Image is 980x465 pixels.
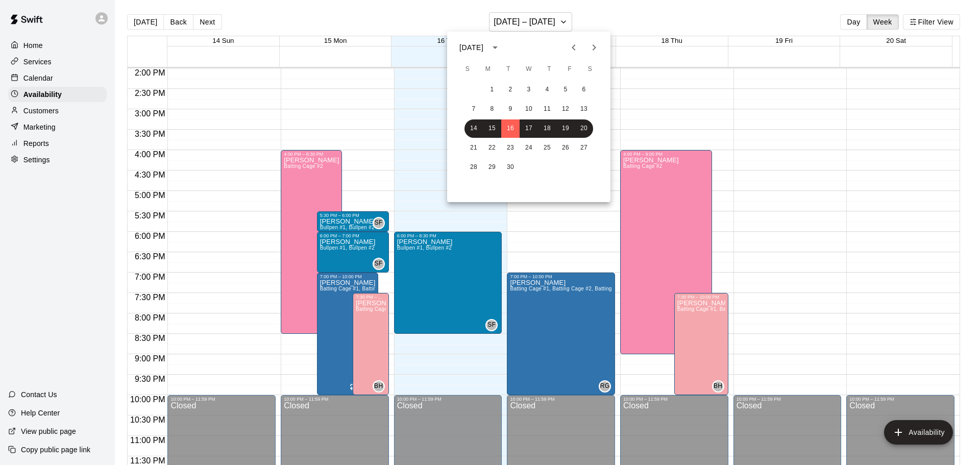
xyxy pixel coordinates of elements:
[575,119,593,138] button: 20
[464,100,483,118] button: 7
[575,139,593,157] button: 27
[483,119,501,138] button: 15
[538,139,556,157] button: 25
[520,119,538,138] button: 17
[501,139,520,157] button: 23
[556,119,575,138] button: 19
[538,81,556,99] button: 4
[464,139,483,157] button: 21
[538,100,556,118] button: 11
[483,139,501,157] button: 22
[563,37,584,58] button: Previous month
[464,119,483,138] button: 14
[556,100,575,118] button: 12
[575,100,593,118] button: 13
[520,139,538,157] button: 24
[483,81,501,99] button: 1
[538,119,556,138] button: 18
[556,81,575,99] button: 5
[540,59,558,80] span: Thursday
[501,158,520,177] button: 30
[483,100,501,118] button: 8
[556,139,575,157] button: 26
[584,37,604,58] button: Next month
[581,59,599,80] span: Saturday
[458,59,477,80] span: Sunday
[499,59,518,80] span: Tuesday
[575,81,593,99] button: 6
[464,158,483,177] button: 28
[479,59,497,80] span: Monday
[486,39,504,56] button: calendar view is open, switch to year view
[459,42,483,53] div: [DATE]
[520,100,538,118] button: 10
[560,59,579,80] span: Friday
[501,100,520,118] button: 9
[520,59,538,80] span: Wednesday
[501,81,520,99] button: 2
[501,119,520,138] button: 16
[520,81,538,99] button: 3
[483,158,501,177] button: 29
